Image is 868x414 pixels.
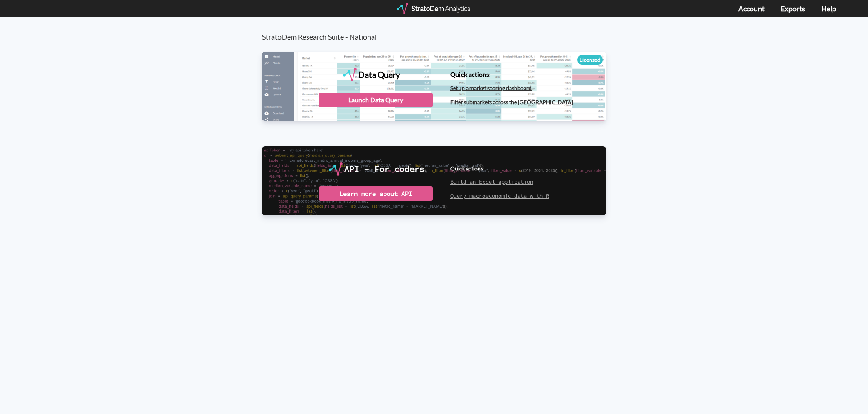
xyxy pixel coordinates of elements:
h3: StratoDem Research Suite - National [262,17,616,41]
h4: Quick actions: [450,165,549,171]
div: Licensed [577,55,603,65]
a: Exports [781,4,805,13]
div: API - For coders [344,162,424,176]
div: Data Query [358,68,400,81]
a: Filter submarkets across the [GEOGRAPHIC_DATA] [450,99,573,105]
a: Query macroeconomic data with R [450,192,549,199]
div: Launch Data Query [319,93,433,107]
div: Learn more about API [319,186,433,201]
h4: Quick actions: [450,71,573,78]
a: Account [738,4,765,13]
a: Build an Excel application [450,178,533,185]
a: Set up a market scoring dashboard [450,85,532,91]
a: Help [821,4,836,13]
